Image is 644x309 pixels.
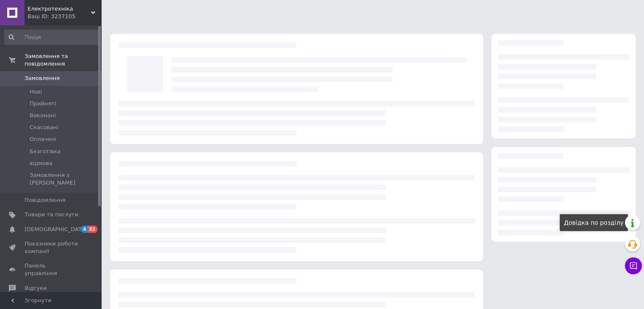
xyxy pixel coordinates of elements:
span: 4 [81,226,88,233]
input: Пошук [4,30,100,45]
span: Скасовані [30,124,58,131]
span: Показники роботи компанії [25,240,78,255]
div: Ваш ID: 3237105 [28,13,102,20]
span: Оплачені [30,135,56,143]
span: Безготівка [30,148,61,155]
span: Виконані [30,112,56,119]
span: Прийняті [30,100,56,108]
span: Відгуки [25,284,47,292]
span: Нові [30,88,42,96]
span: 32 [88,226,97,233]
span: відмова [30,160,53,167]
span: Замовлення та повідомлення [25,52,102,68]
div: Довідка по розділу [560,214,628,231]
span: Електротехніка [28,5,91,13]
span: Замовлення [25,74,60,82]
span: Повідомлення [25,196,66,204]
span: [DEMOGRAPHIC_DATA] [25,226,87,233]
span: Панель управління [25,262,78,277]
button: Чат з покупцем [625,257,642,274]
span: Замовлення з [PERSON_NAME] [30,171,99,187]
span: Товари та послуги [25,211,78,218]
